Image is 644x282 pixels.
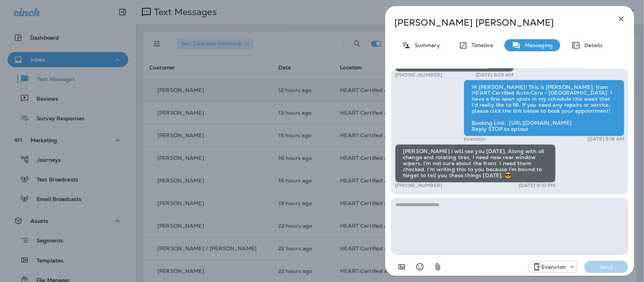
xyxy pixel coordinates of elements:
p: [DATE] 9:18 AM [587,136,624,143]
p: Messaging [521,42,553,48]
p: [PHONE_NUMBER] [395,183,442,189]
div: [PERSON_NAME] I will see you [DATE]. Along with oil change and rotating tires, I need new rear wi... [395,144,556,183]
p: Summary [411,42,440,48]
p: Timeline [468,42,493,48]
p: Evanston [541,264,566,270]
button: Select an emoji [412,259,427,274]
div: Hi [PERSON_NAME]! This is [PERSON_NAME], from HEART Certified Auto Care - [GEOGRAPHIC_DATA]. I ha... [464,80,624,136]
div: +1 (847) 892-1225 [529,262,576,271]
p: [PHONE_NUMBER] [395,72,442,78]
button: Add in a premade template [394,259,409,274]
p: Details [581,42,603,48]
p: [DATE] 8:10 PM [519,183,556,189]
p: [PERSON_NAME] [PERSON_NAME] [394,17,600,28]
p: [DATE] 8:25 AM [476,72,514,78]
p: Evanston [464,136,486,143]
